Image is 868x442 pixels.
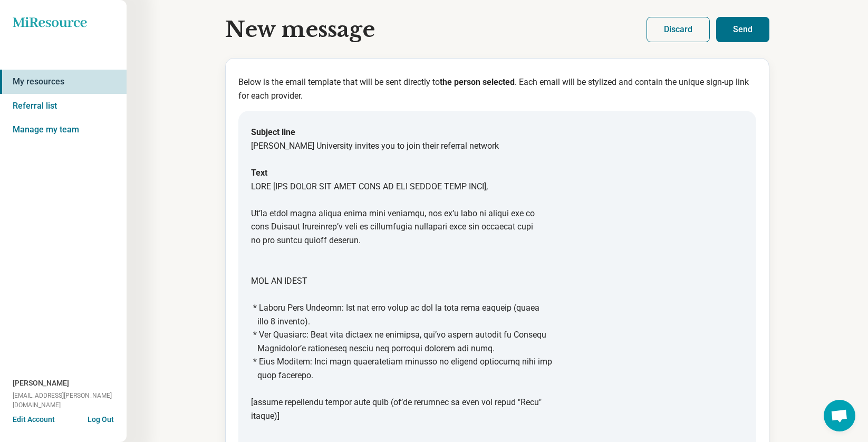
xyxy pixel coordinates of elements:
button: Send [716,17,769,42]
span: [PERSON_NAME] [13,378,69,389]
button: Discard [647,17,710,42]
a: Open chat [824,400,855,431]
dt: Text [251,166,744,180]
h1: New message [225,17,375,42]
button: Log Out [88,414,114,422]
dd: [PERSON_NAME] University invites you to join their referral network [251,139,744,153]
button: Edit Account [13,414,55,425]
b: the person selected [440,77,515,87]
span: [EMAIL_ADDRESS][PERSON_NAME][DOMAIN_NAME] [13,391,127,410]
p: Below is the email template that will be sent directly to . Each email will be stylized and conta... [238,75,756,102]
dt: Subject line [251,126,744,139]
